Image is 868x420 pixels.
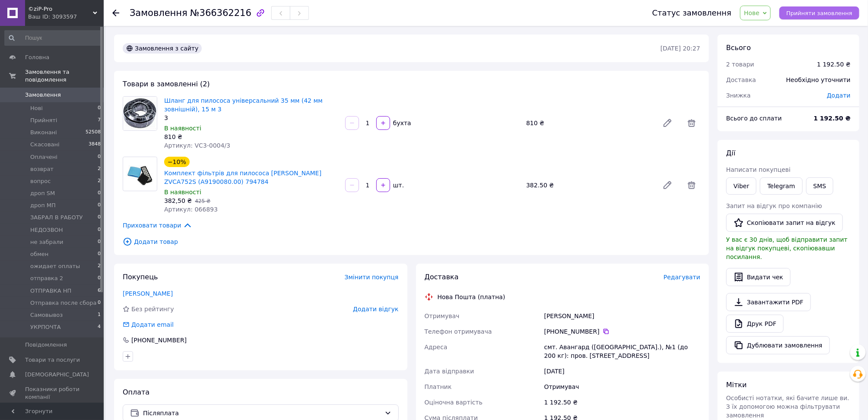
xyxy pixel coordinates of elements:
[726,293,811,311] a: Завантажити PDF
[30,141,60,148] span: Скасовані
[806,177,834,195] button: SMS
[98,275,101,282] span: 0
[123,163,157,185] img: Комплект фільтрів для пилососа Zelmer ZVCA752S (A9190080.00) 794784
[30,238,64,246] span: не забрали
[726,166,791,173] span: Написати покупцеві
[130,8,188,18] span: Замовлення
[98,299,101,307] span: 0
[726,61,754,68] span: 2 товари
[425,344,448,351] span: Адреса
[98,153,101,161] span: 0
[98,117,101,124] span: 7
[726,395,849,419] span: Особисті нотатки, які бачите лише ви. З їх допомогою можна фільтрувати замовлення
[30,129,57,136] span: Виконані
[98,311,101,319] span: 1
[25,54,49,61] span: Головна
[164,114,338,122] div: 3
[726,236,848,260] span: У вас є 30 днів, щоб відправити запит на відгук покупцеві, скопіювавши посилання.
[123,290,173,297] a: [PERSON_NAME]
[543,308,702,324] div: [PERSON_NAME]
[98,287,101,295] span: 6
[726,92,751,99] span: Знижка
[726,76,756,83] span: Доставка
[28,5,93,13] span: ©ziP-Pro
[659,177,676,194] a: Редагувати
[30,323,61,331] span: УКРПОЧТА
[164,157,190,167] div: −10%
[391,181,405,189] div: шт.
[543,395,702,410] div: 1 192.50 ₴
[726,381,747,389] span: Мітки
[726,268,791,286] button: Видати чек
[86,129,101,136] span: 52508
[25,371,89,379] span: [DEMOGRAPHIC_DATA]
[760,177,802,195] a: Telegram
[827,92,851,99] span: Додати
[30,275,63,282] span: отправка 2
[164,197,192,204] span: 382,50 ₴
[523,179,655,191] div: 382.50 ₴
[726,214,843,232] button: Скопіювати запит на відгук
[98,238,101,246] span: 0
[726,315,784,333] a: Друк PDF
[98,165,101,173] span: 2
[98,262,101,270] span: 2
[4,30,102,46] input: Пошук
[98,177,101,185] span: 2
[664,274,700,281] span: Редагувати
[123,388,149,396] span: Оплата
[30,262,80,270] span: ожидает оплаты
[164,125,201,132] span: В наявності
[726,202,822,209] span: Запит на відгук про компанію
[30,226,63,234] span: НЕДОЗВОН
[25,385,80,401] span: Показники роботи компанії
[659,114,676,132] a: Редагувати
[123,80,210,88] span: Товари в замовленні (2)
[425,313,460,319] span: Отримувач
[744,9,760,16] span: Нове
[123,221,192,230] span: Приховати товари
[543,379,702,395] div: Отримувач
[28,13,104,21] div: Ваш ID: 3093597
[30,299,97,307] span: Отправка после сбора
[25,356,80,364] span: Товари та послуги
[123,273,158,281] span: Покупець
[726,44,751,52] span: Всього
[30,165,54,173] span: возврат
[164,206,218,213] span: Артикул: 066893
[726,177,757,195] a: Viber
[112,9,119,17] div: Повернутися назад
[122,320,175,329] div: Додати email
[391,119,412,127] div: бухта
[543,363,702,379] div: [DATE]
[661,45,700,52] time: [DATE] 20:27
[425,368,474,375] span: Дата відправки
[425,273,459,281] span: Доставка
[164,142,230,149] span: Артикул: VC3-0004/3
[25,68,104,84] span: Замовлення та повідомлення
[652,9,732,17] div: Статус замовлення
[89,141,101,148] span: 3848
[143,408,381,418] span: Післяплата
[353,306,398,313] span: Додати відгук
[130,320,175,329] div: Додати email
[123,43,202,54] div: Замовлення з сайту
[98,104,101,112] span: 0
[543,339,702,363] div: смт. Авангард ([GEOGRAPHIC_DATA].), №1 (до 200 кг): пров. [STREET_ADDRESS]
[98,189,101,197] span: 0
[98,226,101,234] span: 0
[523,117,655,129] div: 810 ₴
[817,60,851,69] div: 1 192.50 ₴
[786,10,852,16] span: Прийняти замовлення
[30,189,55,197] span: дроп SM
[25,91,61,99] span: Замовлення
[190,8,251,18] span: №366362216
[781,70,856,89] div: Необхідно уточнити
[30,214,83,221] span: ЗАБРАЛ В РАБОТУ
[425,399,483,406] span: Оціночна вартість
[425,328,492,335] span: Телефон отримувача
[779,6,859,19] button: Прийняти замовлення
[30,202,56,209] span: дроп МП
[164,189,201,196] span: В наявності
[164,97,323,113] a: Шланг для пилососа універсальний 35 мм (42 мм зовнішній), 15 м 3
